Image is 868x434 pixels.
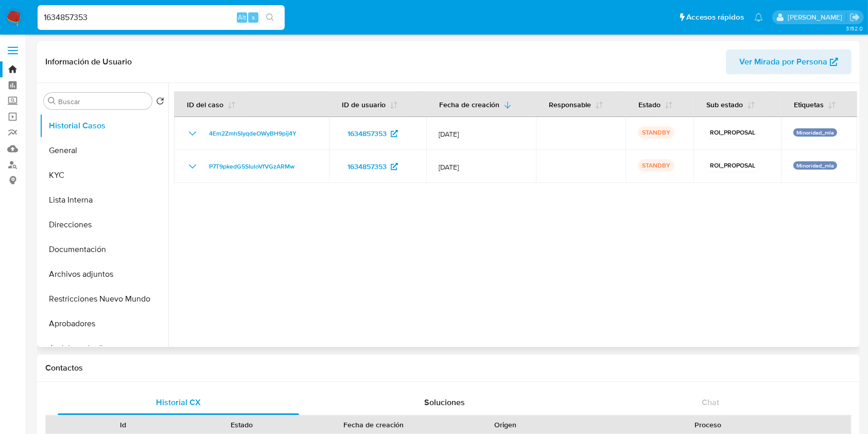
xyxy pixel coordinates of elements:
[238,12,246,22] span: Alt
[40,336,168,361] button: Anticipos de dinero
[252,12,255,22] span: s
[259,10,281,25] button: search-icon
[40,237,168,262] button: Documentación
[45,363,852,373] h1: Contactos
[156,396,201,408] span: Historial CX
[726,49,852,74] button: Ver Mirada por Persona
[45,57,132,67] h1: Información de Usuario
[38,11,285,24] input: Buscar usuario o caso...
[40,113,168,138] button: Historial Casos
[190,420,294,430] div: Estado
[40,262,168,287] button: Archivos adjuntos
[739,49,827,74] span: Ver Mirada por Persona
[686,12,744,23] span: Accesos rápidos
[849,12,860,23] a: Salir
[453,420,558,430] div: Origen
[48,97,56,105] button: Buscar
[40,212,168,237] button: Direcciones
[702,396,719,408] span: Chat
[40,287,168,311] button: Restricciones Nuevo Mundo
[40,311,168,336] button: Aprobadores
[308,420,439,430] div: Fecha de creación
[754,13,763,22] a: Notificaciones
[572,420,844,430] div: Proceso
[40,163,168,188] button: KYC
[788,12,846,22] p: valentina.santellan@mercadolibre.com
[71,420,176,430] div: Id
[40,188,168,212] button: Lista Interna
[156,97,164,108] button: Volver al orden por defecto
[40,138,168,163] button: General
[424,396,465,408] span: Soluciones
[58,97,148,106] input: Buscar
